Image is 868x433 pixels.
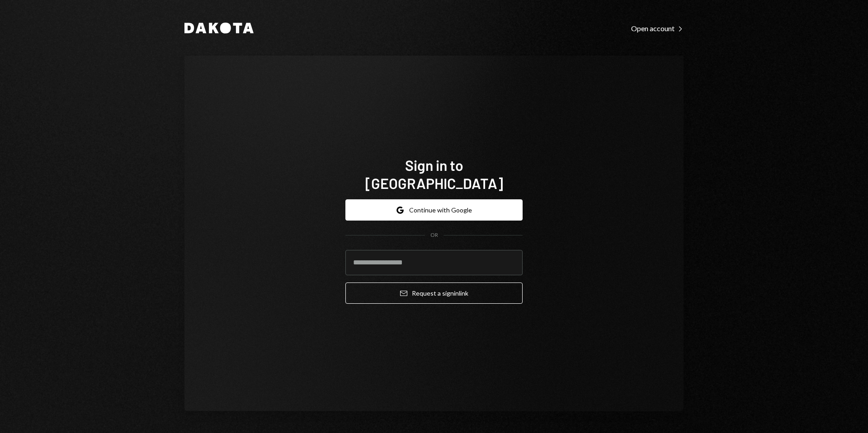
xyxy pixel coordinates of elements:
[345,156,523,192] h1: Sign in to [GEOGRAPHIC_DATA]
[345,282,523,304] button: Request a signinlink
[631,23,684,33] a: Open account
[430,231,438,239] div: OR
[345,199,523,221] button: Continue with Google
[631,24,684,33] div: Open account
